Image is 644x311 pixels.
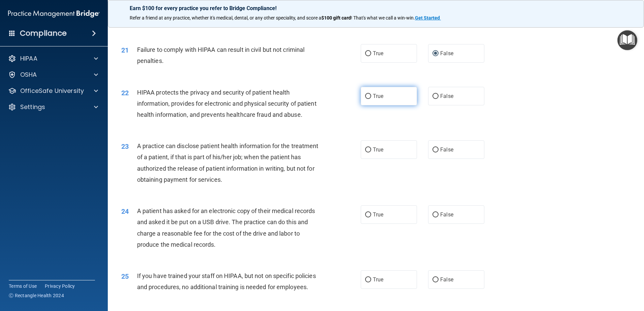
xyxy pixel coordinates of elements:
[365,51,371,56] input: True
[8,7,100,21] img: PMB logo
[415,15,440,21] strong: Get Started
[351,15,415,21] span: ! That's what we call a win-win.
[440,146,453,153] span: False
[121,207,129,215] span: 24
[365,147,371,152] input: True
[20,71,37,79] p: OSHA
[440,93,453,99] span: False
[373,93,383,99] span: True
[20,55,37,63] p: HIPAA
[321,15,351,21] strong: $100 gift card
[365,277,371,282] input: True
[365,212,371,217] input: True
[432,212,439,217] input: False
[8,87,98,95] a: OfficeSafe University
[432,147,439,152] input: False
[432,277,439,282] input: False
[8,71,98,79] a: OSHA
[440,50,453,57] span: False
[432,94,439,99] input: False
[617,30,637,50] button: Open Resource Center
[440,276,453,283] span: False
[9,283,37,289] a: Terms of Use
[432,51,439,56] input: False
[440,211,453,218] span: False
[121,89,129,97] span: 22
[8,55,98,63] a: HIPAA
[20,29,67,38] h4: Compliance
[373,50,383,57] span: True
[137,272,316,290] span: If you have trained your staff on HIPAA, but not on specific policies and procedures, no addition...
[45,283,75,289] a: Privacy Policy
[373,146,383,153] span: True
[137,207,315,248] span: A patient has asked for an electronic copy of their medical records and asked it be put on a USB ...
[137,46,305,64] span: Failure to comply with HIPAA can result in civil but not criminal penalties.
[130,15,321,21] span: Refer a friend at any practice, whether it's medical, dental, or any other speciality, and score a
[373,211,383,218] span: True
[415,15,441,21] a: Get Started
[365,94,371,99] input: True
[8,103,98,111] a: Settings
[373,276,383,283] span: True
[9,292,64,299] span: Ⓒ Rectangle Health 2024
[130,5,622,11] p: Earn $100 for every practice you refer to Bridge Compliance!
[20,87,84,95] p: OfficeSafe University
[121,46,129,54] span: 21
[137,142,319,183] span: A practice can disclose patient health information for the treatment of a patient, if that is par...
[137,89,317,118] span: HIPAA protects the privacy and security of patient health information, provides for electronic an...
[121,142,129,150] span: 23
[121,272,129,280] span: 25
[20,103,45,111] p: Settings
